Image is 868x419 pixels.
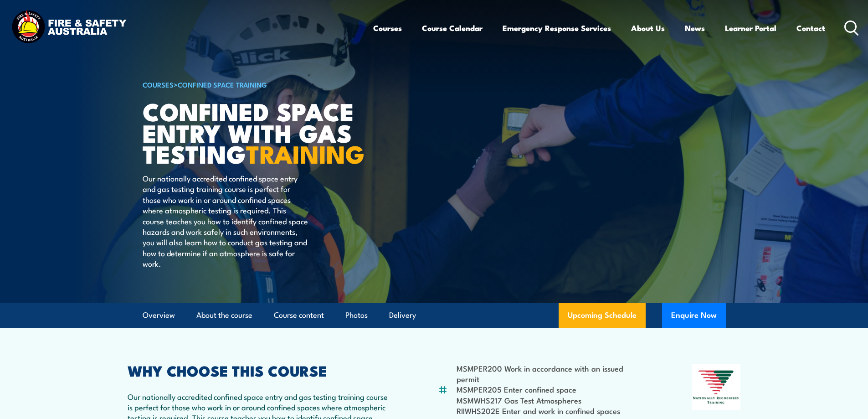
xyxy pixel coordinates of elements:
[128,364,394,377] h2: WHY CHOOSE THIS COURSE
[373,16,402,40] a: Courses
[662,303,726,328] button: Enquire Now
[559,303,646,328] a: Upcoming Schedule
[143,100,368,164] h1: Confined Space Entry with Gas Testing
[457,363,647,384] li: MSMPER200 Work in accordance with an issued permit
[345,303,368,327] a: Photos
[725,16,776,40] a: Learner Portal
[422,16,483,40] a: Course Calendar
[274,303,324,327] a: Course content
[631,16,665,40] a: About Us
[796,16,825,40] a: Contact
[246,134,365,172] strong: TRAINING
[457,395,647,405] li: MSMWHS217 Gas Test Atmospheres
[178,79,267,89] a: Confined Space Training
[457,384,647,394] li: MSMPER205 Enter confined space
[143,79,174,89] a: COURSES
[143,79,368,90] h6: >
[692,364,741,410] img: Nationally Recognised Training logo.
[143,303,175,327] a: Overview
[457,405,647,416] li: RIIWHS202E Enter and work in confined spaces
[196,303,252,327] a: About the course
[685,16,705,40] a: News
[503,16,611,40] a: Emergency Response Services
[143,173,309,269] p: Our nationally accredited confined space entry and gas testing training course is perfect for tho...
[389,303,416,327] a: Delivery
